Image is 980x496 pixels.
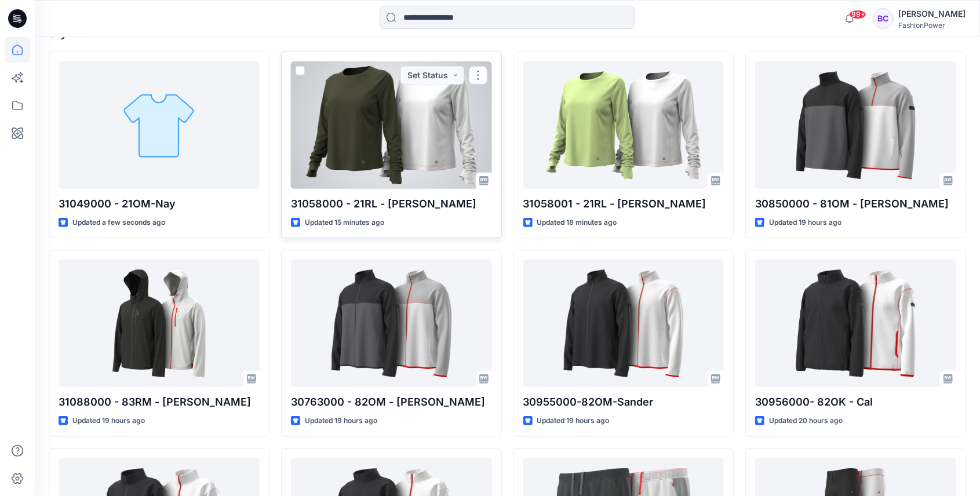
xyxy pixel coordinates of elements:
a: 30955000-82OM-Sander [523,260,724,387]
p: 31058000 - 21RL - [PERSON_NAME] [291,196,492,212]
a: 31058001 - 21RL - Ravita [523,61,724,189]
div: [PERSON_NAME] [898,7,966,21]
a: 30763000 - 82OM - Simon [291,260,492,387]
p: Updated 19 hours ago [769,217,841,229]
p: 30850000 - 81OM - [PERSON_NAME] [755,196,956,212]
p: 30763000 - 82OM - [PERSON_NAME] [291,394,492,410]
p: Updated 19 hours ago [72,415,145,427]
p: 31049000 - 21OM-Nay [59,196,260,212]
a: 30850000 - 81OM - Spencer [755,61,956,189]
span: 99+ [849,10,866,19]
p: Updated 15 minutes ago [305,217,384,229]
p: Updated 19 hours ago [537,415,610,427]
a: 30956000- 82OK - Cal [755,260,956,387]
div: BC [873,8,894,29]
p: 30955000-82OM-Sander [523,394,724,410]
div: FashionPower [898,21,966,30]
a: 31088000 - 83RM - Reed [59,260,260,387]
p: Updated 20 hours ago [769,415,843,427]
a: 31049000 - 21OM-Nay [59,61,260,189]
p: 31058001 - 21RL - [PERSON_NAME] [523,196,724,212]
a: 31058000 - 21RL - Ravita [291,61,492,189]
p: 31088000 - 83RM - [PERSON_NAME] [59,394,260,410]
p: Updated 18 minutes ago [537,217,617,229]
p: Updated a few seconds ago [72,217,165,229]
p: Updated 19 hours ago [305,415,377,427]
p: 30956000- 82OK - Cal [755,394,956,410]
